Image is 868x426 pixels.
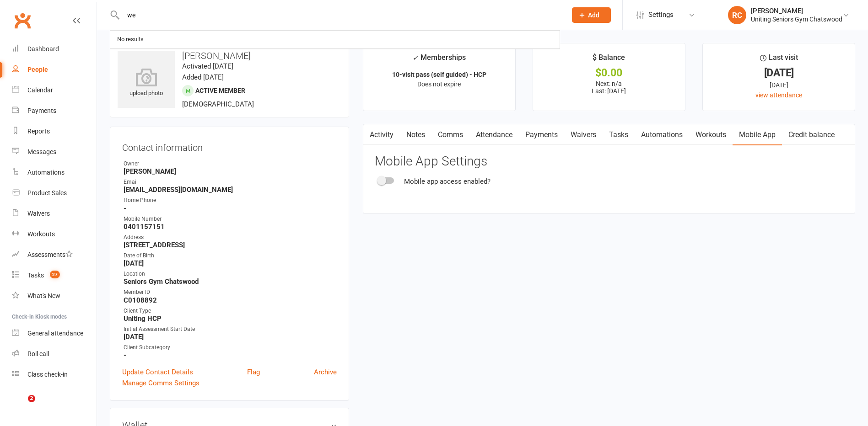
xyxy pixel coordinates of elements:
div: [DATE] [711,68,846,78]
div: Tasks [27,272,44,279]
iframe: Intercom live chat [9,395,31,417]
a: Workouts [12,224,97,245]
span: Does not expire [417,80,461,88]
a: Clubworx [11,9,34,32]
a: view attendance [755,91,802,99]
a: Comms [431,124,469,145]
div: Waivers [27,210,50,217]
span: 27 [50,271,60,278]
span: [DEMOGRAPHIC_DATA] [182,100,254,108]
div: Assessments [27,251,73,258]
a: What's New [12,286,97,306]
div: Client Type [124,307,337,315]
time: Activated [DATE] [182,62,233,70]
strong: 0401157151 [124,223,337,231]
div: Owner [124,160,337,168]
div: Class check-in [27,371,68,378]
h3: Mobile App Settings [375,154,843,169]
i: ✓ [412,53,418,62]
div: Initial Assessment Start Date [124,325,337,334]
div: Date of Birth [124,251,337,260]
div: $0.00 [541,68,677,78]
div: [DATE] [711,80,846,90]
strong: Uniting HCP [124,314,337,323]
div: Dashboard [27,45,59,53]
div: Location [124,270,337,278]
strong: [EMAIL_ADDRESS][DOMAIN_NAME] [124,186,337,194]
div: No results [114,33,146,46]
div: Automations [27,169,65,176]
div: RC [728,6,746,24]
div: Product Sales [27,189,67,197]
div: upload photo [118,68,175,98]
div: Workouts [27,230,55,238]
strong: Seniors Gym Chatswood [124,277,337,286]
div: Address [124,233,337,242]
a: Reports [12,121,97,142]
div: Email [124,178,337,186]
a: Flag [247,367,260,378]
strong: [PERSON_NAME] [124,167,337,176]
div: People [27,66,48,73]
a: General attendance kiosk mode [12,323,97,344]
a: Attendance [469,124,519,145]
div: Mobile Number [124,215,337,224]
a: Waivers [12,203,97,224]
div: General attendance [27,330,83,337]
span: Settings [648,5,674,25]
a: Notes [400,124,431,145]
strong: [DATE] [124,333,337,341]
a: Tasks 27 [12,265,97,286]
strong: 10-visit pass (self guided) - HCP [392,71,486,78]
div: Member ID [124,288,337,297]
a: Automations [12,162,97,183]
div: Calendar [27,86,53,94]
span: Active member [195,87,245,94]
strong: [DATE] [124,259,337,267]
a: Credit balance [782,124,841,145]
h3: [PERSON_NAME] [118,51,341,61]
strong: - [124,351,337,359]
div: Last visit [760,52,798,68]
a: Messages [12,142,97,162]
a: Dashboard [12,39,97,59]
div: Mobile app access enabled? [404,176,491,187]
button: Add [572,7,611,23]
a: Waivers [564,124,603,145]
div: Uniting Seniors Gym Chatswood [751,15,842,23]
a: People [12,59,97,80]
a: Manage Comms Settings [122,378,199,389]
p: Next: n/a Last: [DATE] [541,80,677,95]
h3: Contact information [122,139,337,153]
a: Activity [363,124,400,145]
span: 2 [28,395,35,402]
a: Product Sales [12,183,97,203]
strong: C0108892 [124,296,337,304]
a: Assessments [12,245,97,265]
div: Home Phone [124,196,337,205]
div: Payments [27,107,56,114]
a: Roll call [12,344,97,364]
div: Memberships [412,52,466,69]
a: Tasks [603,124,635,145]
div: $ Balance [593,52,625,68]
div: Roll call [27,350,49,357]
a: Archive [314,367,337,378]
a: Workouts [689,124,733,145]
strong: [STREET_ADDRESS] [124,241,337,249]
input: Search... [120,9,560,21]
div: What's New [27,292,60,299]
strong: - [124,204,337,213]
div: Reports [27,128,50,135]
a: Automations [635,124,689,145]
a: Payments [519,124,564,145]
a: Payments [12,101,97,121]
a: Mobile App [733,124,782,145]
div: [PERSON_NAME] [751,7,842,15]
a: Update Contact Details [122,367,193,378]
time: Added [DATE] [182,73,224,81]
a: Class kiosk mode [12,364,97,385]
a: Calendar [12,80,97,101]
span: Add [588,11,599,19]
div: Client Subcategory [124,343,337,352]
